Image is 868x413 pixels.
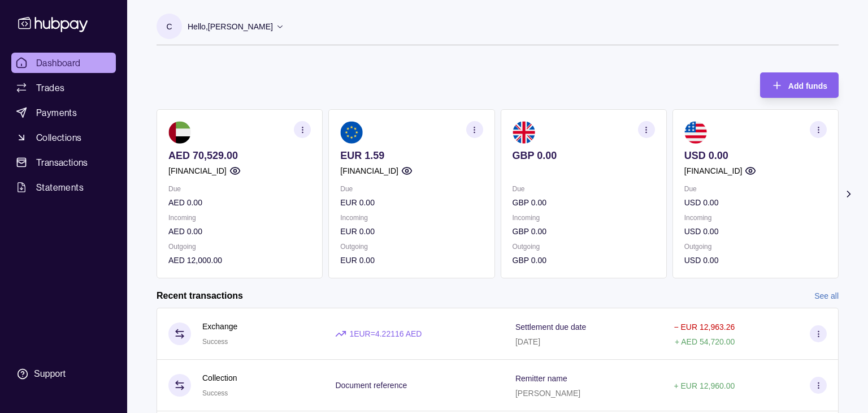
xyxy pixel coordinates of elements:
a: Statements [11,177,116,197]
a: See all [814,290,839,302]
p: USD 0.00 [684,196,827,209]
span: Success [202,338,228,346]
p: Exchange [202,320,237,333]
p: [DATE] [515,337,540,346]
a: Transactions [11,152,116,173]
p: + EUR 12,960.00 [674,381,735,390]
p: Outgoing [168,240,311,253]
p: Collection [202,372,237,384]
h2: Recent transactions [157,290,243,302]
img: ae [168,121,191,144]
p: [PERSON_NAME] [515,389,580,398]
p: Incoming [684,212,827,224]
p: Outgoing [340,240,483,253]
p: EUR 0.00 [340,254,483,266]
p: USD 0.00 [684,254,827,266]
p: Hello, [PERSON_NAME] [188,20,273,33]
p: EUR 0.00 [340,196,483,209]
p: C [166,20,172,33]
span: Add funds [788,81,827,91]
p: + AED 54,720.00 [675,337,735,346]
p: EUR 0.00 [340,225,483,238]
span: Payments [36,106,77,119]
span: Statements [36,180,84,194]
p: Outgoing [684,240,827,253]
p: Incoming [168,212,311,224]
img: gb [513,121,535,144]
p: AED 0.00 [168,225,311,238]
span: Collections [36,131,81,144]
p: Due [340,183,483,195]
a: Support [11,362,116,386]
span: Dashboard [36,56,81,70]
p: GBP 0.00 [513,254,655,266]
img: us [684,121,707,144]
span: Success [202,389,228,397]
p: Due [684,183,827,195]
p: AED 70,529.00 [168,149,311,162]
p: AED 0.00 [168,196,311,209]
span: Trades [36,81,64,94]
a: Dashboard [11,53,116,73]
p: Document reference [335,381,407,390]
p: [FINANCIAL_ID] [340,165,398,177]
p: [FINANCIAL_ID] [168,165,227,177]
p: Settlement due date [515,322,586,332]
a: Payments [11,102,116,123]
p: GBP 0.00 [513,196,655,209]
p: − EUR 12,963.26 [674,322,735,332]
p: Outgoing [513,240,655,253]
p: USD 0.00 [684,149,827,162]
p: GBP 0.00 [513,149,655,162]
button: Add funds [760,72,839,98]
p: USD 0.00 [684,225,827,238]
p: Due [513,183,655,195]
p: 1 EUR = 4.22116 AED [349,328,422,340]
p: GBP 0.00 [513,225,655,238]
img: eu [340,121,363,144]
p: Due [168,183,311,195]
a: Collections [11,127,116,148]
p: EUR 1.59 [340,149,483,162]
p: Remitter name [515,374,567,383]
p: [FINANCIAL_ID] [684,165,743,177]
p: Incoming [513,212,655,224]
p: AED 12,000.00 [168,254,311,266]
p: Incoming [340,212,483,224]
span: Transactions [36,156,88,169]
a: Trades [11,78,116,98]
div: Support [34,368,66,380]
